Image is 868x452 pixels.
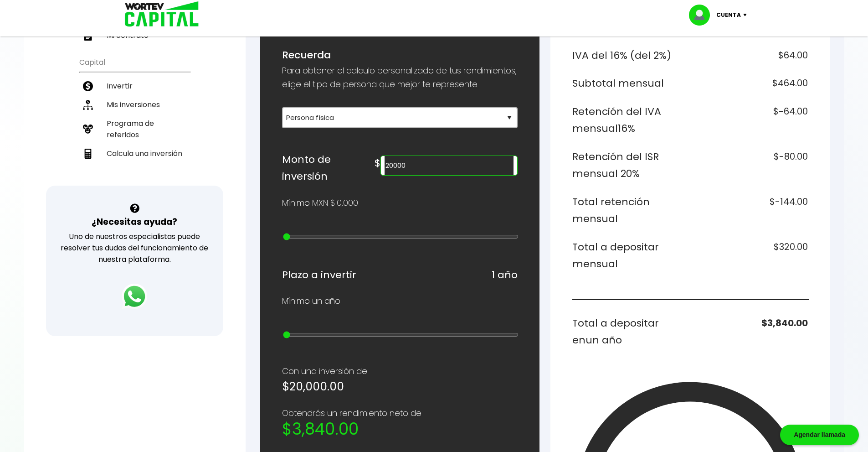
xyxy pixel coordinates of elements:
[780,425,859,445] div: Agendar llamada
[572,239,687,273] h6: Total a depositar mensual
[572,103,687,137] h6: Retención del IVA mensual 16%
[282,196,358,210] p: Mínimo MXN $10,000
[693,193,808,228] h6: $-144.00
[693,75,808,92] h6: $464.00
[572,47,687,64] h6: IVA del 16% (del 2%)
[282,266,356,284] h6: Plazo a invertir
[83,100,93,110] img: inversiones-icon.6695dc30.svg
[83,124,93,134] img: recomiendanos-icon.9b8e9327.svg
[282,47,518,64] h6: Recuerda
[693,315,808,349] h6: $3,840.00
[282,420,518,438] h2: $3,840.00
[58,231,211,265] p: Uno de nuestros especialistas puede resolver tus dudas del funcionamiento de nuestra plataforma.
[83,81,93,91] img: invertir-icon.b3b967d7.svg
[282,151,375,185] h6: Monto de inversión
[693,103,808,137] h6: $-64.00
[122,284,147,309] img: logos_whatsapp-icon.242b2217.svg
[282,364,518,378] p: Con una inversión de
[572,315,687,349] h6: Total a depositar en un año
[79,52,190,186] ul: Capital
[79,114,190,144] a: Programa de referidos
[693,47,808,64] h6: $64.00
[282,64,518,91] p: Para obtener el calculo personalizado de tus rendimientos, elige el tipo de persona que mejor te ...
[572,75,687,92] h6: Subtotal mensual
[92,215,177,229] h3: ¿Necesitas ayuda?
[693,148,808,182] h6: $-80.00
[79,144,190,163] a: Calcula una inversión
[282,378,518,395] h5: $20,000.00
[572,193,687,228] h6: Total retención mensual
[282,294,340,308] p: Mínimo un año
[83,149,93,159] img: calculadora-icon.17d418c4.svg
[741,14,753,16] img: icon-down
[79,77,190,95] a: Invertir
[689,5,716,26] img: profile-image
[282,406,518,420] p: Obtendrás un rendimiento neto de
[79,95,190,114] a: Mis inversiones
[572,148,687,182] h6: Retención del ISR mensual 20%
[492,266,518,284] h6: 1 año
[716,8,741,22] p: Cuenta
[375,155,380,172] h6: $
[693,239,808,273] h6: $320.00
